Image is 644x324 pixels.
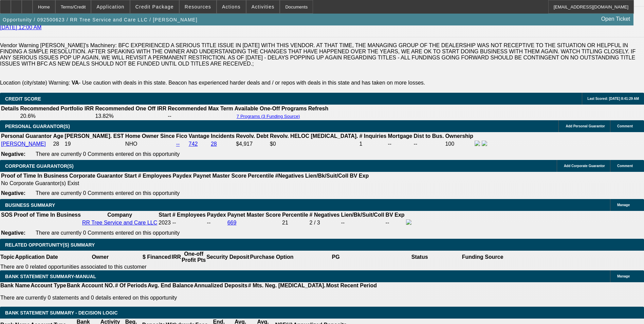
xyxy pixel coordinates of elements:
[236,133,269,139] b: Revolv. Debt
[1,180,372,187] td: No Corporate Guarantor(s) Exist
[189,141,198,147] a: 742
[20,113,94,120] td: 20.6%
[58,251,142,264] th: Owner
[194,282,247,289] th: Annualized Deposits
[482,141,487,146] img: linkedin-icon.png
[388,140,413,148] td: --
[236,140,269,148] td: $4,917
[617,274,630,278] span: Manage
[217,0,246,13] button: Actions
[305,173,348,179] b: Lien/Bk/Suit/Coll
[14,212,81,218] th: Proof of Time In Business
[107,212,132,218] b: Company
[172,212,206,218] b: # Employees
[1,173,68,179] th: Proof of Time In Business
[36,230,180,236] span: There are currently 0 Comments entered on this opportunity
[176,133,187,139] b: Fico
[124,173,136,179] b: Start
[125,140,175,148] td: NHO
[95,113,167,120] td: 13.82%
[227,212,281,218] b: Paynet Master Score
[1,105,19,112] th: Details
[566,124,605,128] span: Add Personal Guarantor
[617,203,630,207] span: Manage
[406,219,411,225] img: facebook-icon.png
[180,0,216,13] button: Resources
[350,173,369,179] b: BV Exp
[181,251,206,264] th: One-off Profit Pts
[30,282,67,289] th: Account Type
[414,133,444,139] b: Dist to Bus.
[462,251,504,264] th: Funding Source
[617,164,633,168] span: Comment
[0,295,377,301] p: There are currently 0 statements and 0 details entered on this opportunity
[294,251,378,264] th: PG
[3,17,198,22] span: Opportunity / 092500623 / RR Tree Service and Care LLC / [PERSON_NAME]
[67,282,115,289] th: Bank Account NO.
[445,140,474,148] td: 100
[159,212,171,218] b: Start
[36,151,180,157] span: There are currently 0 Comments entered on this opportunity
[95,105,167,112] th: Recommended One Off IRR
[53,133,63,139] b: Age
[1,141,46,147] a: [PERSON_NAME]
[1,133,52,139] b: Personal Guarantor
[185,4,211,10] span: Resources
[158,219,171,227] td: 2023
[142,251,171,264] th: $ Financed
[211,141,217,147] a: 28
[189,133,209,139] b: Vantage
[1,212,13,218] th: SOS
[359,140,387,148] td: 1
[125,133,175,139] b: Home Owner Since
[275,173,304,179] b: #Negatives
[207,212,226,218] b: Paydex
[587,97,639,101] span: Last Scored: [DATE] 8:41:29 AM
[386,212,405,218] b: BV Exp
[282,220,308,226] div: 21
[617,124,633,128] span: Comment
[282,212,308,218] b: Percentile
[1,151,25,157] b: Negative:
[167,113,234,120] td: --
[413,140,444,148] td: --
[211,133,235,139] b: Incidents
[5,124,70,129] span: PERSONAL GUARANTOR(S)
[72,80,79,86] b: VA
[359,133,386,139] b: # Inquiries
[252,4,275,10] span: Activities
[115,282,147,289] th: # Of Periods
[308,105,329,112] th: Refresh
[130,0,179,13] button: Credit Package
[53,140,63,148] td: 28
[234,105,307,112] th: Available One-Off Programs
[250,251,294,264] th: Purchase Option
[82,220,157,226] a: RR Tree Service and Care LLC
[5,274,96,279] span: BANK STATEMENT SUMMARY-MANUAL
[5,242,95,248] span: RELATED OPPORTUNITY(S) SUMMARY
[475,141,480,146] img: facebook-icon.png
[326,282,377,289] th: Most Recent Period
[206,251,250,264] th: Security Deposit
[138,173,171,179] b: # Employees
[248,173,274,179] b: Percentile
[167,105,234,112] th: Recommended Max Term
[15,251,58,264] th: Application Date
[235,113,302,119] button: 7 Programs (3 Funding Source)
[385,219,405,227] td: --
[564,164,605,168] span: Add Corporate Guarantor
[193,173,246,179] b: Paynet Master Score
[1,230,25,236] b: Negative:
[445,133,473,139] b: Ownership
[171,251,181,264] th: IRR
[72,80,425,86] label: - Use caution with deals in this state. Beacon has experienced harder deals and / or repos with d...
[310,220,340,226] div: 2 / 3
[1,190,25,196] b: Negative:
[5,96,41,102] span: CREDIT SCORE
[5,202,55,208] span: BUSINESS SUMMARY
[69,173,123,179] b: Corporate Guarantor
[5,163,74,169] span: CORPORATE GUARANTOR(S)
[65,133,124,139] b: [PERSON_NAME]. EST
[270,133,358,139] b: Revolv. HELOC [MEDICAL_DATA].
[5,310,118,316] span: Bank Statement Summary - Decision Logic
